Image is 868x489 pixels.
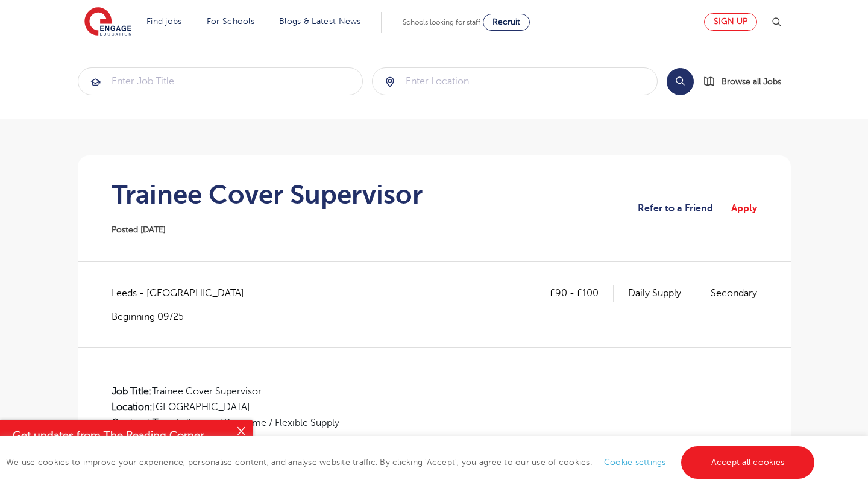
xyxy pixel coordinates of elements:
[403,18,480,26] span: Schools looking for staff
[703,75,791,89] a: Browse all Jobs
[112,310,256,323] p: Beginning 09/25
[681,446,815,479] a: Accept all cookies
[722,75,781,89] span: Browse all Jobs
[84,7,131,37] img: Engage Education
[638,201,723,216] a: Refer to a Friend
[704,13,757,31] a: Sign up
[667,68,694,95] button: Search
[373,68,657,95] input: Submit
[550,285,614,301] p: £90 - £100
[112,417,176,428] strong: Contract Type:
[112,179,423,210] h1: Trainee Cover Supervisor
[229,420,253,444] button: Close
[711,285,757,301] p: Secondary
[146,17,182,26] a: Find jobs
[628,285,696,301] p: Daily Supply
[207,17,254,26] a: For Schools
[78,68,363,95] input: Submit
[112,402,153,413] strong: Location:
[604,458,666,467] a: Cookie settings
[279,17,361,26] a: Blogs & Latest News
[13,428,228,443] h4: Get updates from The Reading Corner
[112,285,256,301] span: Leeds - [GEOGRAPHIC_DATA]
[112,225,166,234] span: Posted [DATE]
[6,458,817,467] span: We use cookies to improve your experience, personalise content, and analyse website traffic. By c...
[483,14,530,31] a: Recruit
[78,67,363,95] div: Submit
[492,17,520,26] span: Recruit
[112,384,757,431] p: Trainee Cover Supervisor [GEOGRAPHIC_DATA] Full-time / Part-time / Flexible Supply
[731,201,757,216] a: Apply
[372,67,658,95] div: Submit
[112,386,152,397] strong: Job Title:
